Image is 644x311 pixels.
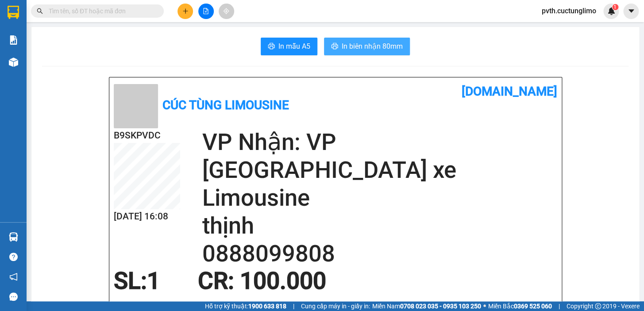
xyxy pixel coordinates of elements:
span: 1 [147,267,160,295]
span: printer [268,42,275,51]
b: Cúc Tùng Limousine [162,98,289,112]
span: caret-down [627,7,635,15]
button: printerIn biên nhận 80mm [324,38,410,55]
span: environment [4,59,11,65]
h2: VP Nhận: VP [GEOGRAPHIC_DATA] xe Limousine [202,128,557,212]
span: Miền Nam [372,301,481,311]
sup: 1 [612,4,618,10]
span: Hỗ trợ kỹ thuật: [205,301,286,311]
strong: 0708 023 035 - 0935 103 250 [400,303,481,310]
h2: 0888099808 [202,240,557,268]
span: notification [9,273,18,281]
span: | [559,301,560,311]
button: printerIn mẫu A5 [261,38,317,55]
img: solution-icon [9,35,18,45]
button: aim [219,4,234,19]
span: 1 [613,4,617,10]
span: search [37,8,43,14]
button: caret-down [623,4,639,19]
h2: [DATE] 16:08 [114,209,180,224]
span: Cung cấp máy in - giấy in: [301,301,370,311]
strong: 1900 633 818 [248,303,286,310]
input: Tìm tên, số ĐT hoặc mã đơn [49,6,153,16]
li: VP VP [GEOGRAPHIC_DATA] xe Limousine [61,48,118,77]
span: question-circle [9,253,18,261]
strong: 0369 525 060 [514,303,552,310]
span: aim [223,8,229,14]
li: VP BX Tuy Hoà [4,48,61,58]
span: SL: [114,267,147,295]
button: file-add [198,4,214,19]
img: warehouse-icon [9,58,18,67]
li: Cúc Tùng Limousine [4,4,128,38]
span: In biên nhận 80mm [342,41,403,52]
span: copyright [595,303,601,309]
span: In mẫu A5 [278,41,310,52]
h2: B9SKPVDC [114,128,180,143]
img: warehouse-icon [9,232,18,242]
span: pvth.cuctunglimo [535,5,603,16]
span: message [9,292,18,301]
span: printer [331,42,338,51]
span: plus [182,8,189,14]
b: [DOMAIN_NAME] [462,84,557,99]
button: plus [177,4,193,19]
span: | [293,301,294,311]
span: ⚪️ [483,304,486,308]
img: icon-new-feature [607,7,615,15]
span: file-add [203,8,209,14]
h2: thịnh [202,212,557,240]
span: CR : 100.000 [198,267,326,295]
span: Miền Bắc [488,301,552,311]
img: logo-vxr [8,6,19,19]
